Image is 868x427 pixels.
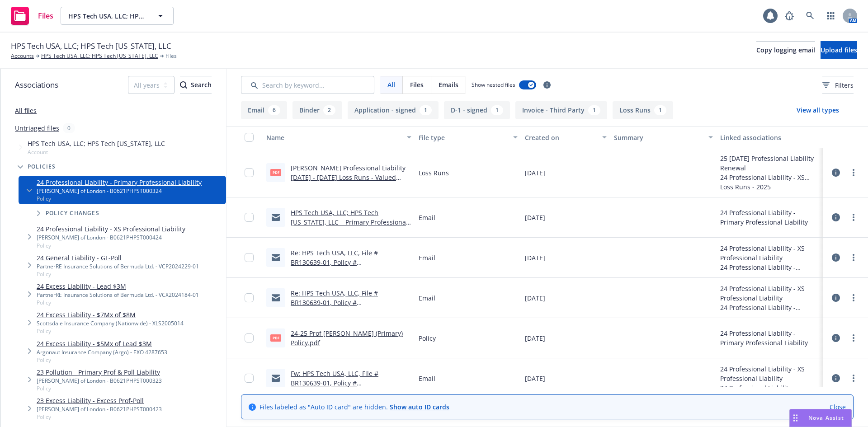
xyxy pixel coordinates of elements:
[472,81,515,89] span: Show nested files
[37,195,202,202] span: Policy
[720,284,819,303] div: 24 Professional Liability - XS Professional Liability
[835,80,854,90] span: Filters
[782,101,854,119] button: View all types
[263,127,415,148] button: Name
[245,133,254,142] input: Select all
[720,263,819,272] div: 24 Professional Liability - Primary Professional Liability
[41,52,158,60] a: HPS Tech USA, LLC; HPS Tech [US_STATE], LLC
[410,80,424,89] span: Files
[268,105,280,115] div: 6
[61,7,174,25] button: HPS Tech USA, LLC; HPS Tech [US_STATE], LLC
[259,402,449,412] span: Files labeled as "Auto ID card" are hidden.
[270,334,281,341] span: pdf
[37,224,185,234] a: 24 Professional Liability - XS Professional Liability
[419,293,435,303] span: Email
[37,291,199,299] div: PartnerRE Insurance Solutions of Bermuda Ltd. - VCX2024184-01
[525,293,545,303] span: [DATE]
[491,105,503,115] div: 1
[37,339,167,348] a: 24 Excess Liability - $5Mx of Lead $3M
[37,327,184,335] span: Policy
[848,333,859,343] a: more
[525,374,545,383] span: [DATE]
[720,154,819,173] div: 25 [DATE] Professional Liability Renewal
[790,409,801,427] div: Drag to move
[821,41,857,59] button: Upload files
[37,187,202,195] div: [PERSON_NAME] of London - B0621PHPST000324
[291,164,406,191] a: [PERSON_NAME] Professional Liability [DATE] - [DATE] Loss Runs - Valued [DATE].pdf
[717,127,823,148] button: Linked associations
[291,329,403,347] a: 24-25 Prof [PERSON_NAME] (Primary) Policy.pdf
[848,212,859,223] a: more
[37,263,199,270] div: PartnerRE Insurance Solutions of Bermuda Ltd. - VCP2024229-01
[46,211,99,216] span: Policy changes
[37,356,167,364] span: Policy
[822,76,854,94] button: Filters
[291,208,408,245] a: HPS Tech USA, LLC; HPS Tech [US_STATE], LLC – Primary Professional Liability #B0621PHPST000324– P...
[68,11,146,21] span: HPS Tech USA, LLC; HPS Tech [US_STATE], LLC
[419,133,508,142] div: File type
[37,348,167,356] div: Argonaut Insurance Company (Argo) - EXO 4287653
[37,396,162,405] a: 23 Excess Liability - Excess Prof-Poll
[38,12,53,19] span: Files
[387,80,395,89] span: All
[7,3,57,28] a: Files
[525,133,596,142] div: Created on
[654,105,666,115] div: 1
[245,293,254,302] input: Toggle Row Selected
[780,7,798,25] a: Report a Bug
[720,303,819,312] div: 24 Professional Liability - Primary Professional Liability
[37,270,199,278] span: Policy
[801,7,819,25] a: Search
[245,168,254,177] input: Toggle Row Selected
[521,127,610,148] button: Created on
[37,310,184,319] a: 24 Excess Liability - $7Mx of $8M
[720,244,819,263] div: 24 Professional Liability - XS Professional Liability
[848,167,859,178] a: more
[180,81,187,89] svg: Search
[37,385,162,392] span: Policy
[37,299,199,306] span: Policy
[720,328,819,347] div: 24 Professional Liability - Primary Professional Liability
[37,234,185,241] div: [PERSON_NAME] of London - B0621PHPST000424
[848,373,859,384] a: more
[588,105,600,115] div: 1
[11,40,171,52] span: HPS Tech USA, LLC; HPS Tech [US_STATE], LLC
[525,253,545,263] span: [DATE]
[165,52,177,60] span: Files
[525,168,545,178] span: [DATE]
[720,133,819,142] div: Linked associations
[37,405,162,413] div: [PERSON_NAME] of London - B0621PHPST000423
[241,101,287,119] button: Email
[28,164,56,169] span: Policies
[15,106,37,115] a: All files
[720,182,819,192] div: Loss Runs - 2025
[390,403,449,411] a: Show auto ID cards
[419,333,436,343] span: Policy
[63,123,75,133] div: 0
[241,76,374,94] input: Search by keyword...
[419,168,449,178] span: Loss Runs
[291,369,397,406] a: Fw: HPS Tech USA, LLC, File # BR130639-01, Policy # B0621PHPST000324, Term: [DATE] - [DATE]
[415,127,521,148] button: File type
[821,46,857,54] span: Upload files
[439,80,458,89] span: Emails
[15,79,58,91] span: Associations
[37,242,185,249] span: Policy
[37,319,184,327] div: Scottsdale Insurance Company (Nationwide) - XLS2005014
[756,41,815,59] button: Copy logging email
[720,173,819,182] div: 24 Professional Liability - XS Professional Liability
[37,253,199,263] a: 24 General Liability - GL-Poll
[292,101,342,119] button: Binder
[11,52,34,60] a: Accounts
[848,292,859,303] a: more
[291,249,397,286] a: Re: HPS Tech USA, LLC, File # BR130639-01, Policy # B0621PHPST000324, Term: [DATE] - [DATE]
[808,414,844,422] span: Nova Assist
[610,127,717,148] button: Summary
[613,101,673,119] button: Loss Runs
[37,282,199,291] a: 24 Excess Liability - Lead $3M
[419,213,435,222] span: Email
[15,123,59,133] a: Untriaged files
[37,377,162,385] div: [PERSON_NAME] of London - B0621PHPST000323
[419,374,435,383] span: Email
[245,213,254,222] input: Toggle Row Selected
